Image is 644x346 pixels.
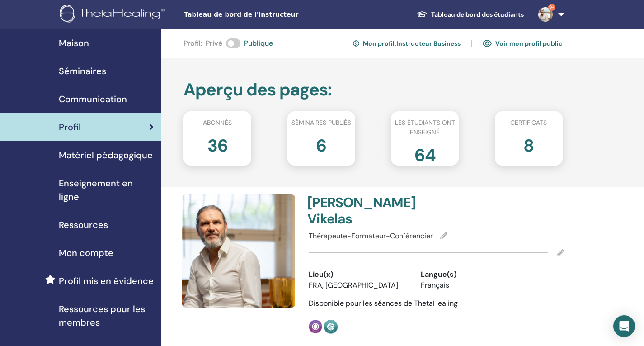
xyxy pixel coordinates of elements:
font: Matériel pédagogique [59,149,153,161]
font: Disponible pour les séances de ThetaHealing [309,299,458,308]
font: : [201,38,202,48]
font: 36 [207,134,228,157]
a: Mon profil:Instructeur Business [353,36,461,51]
font: Communication [59,93,127,105]
font: Séminaires publiés [291,118,351,127]
font: Tableau de bord de l'instructeur [184,11,298,18]
font: FRA, [GEOGRAPHIC_DATA] [309,280,398,290]
font: Tableau de bord des étudiants [431,10,524,19]
font: Enseignement en ligne [59,177,133,203]
font: Profil [183,38,201,48]
img: cog.svg [353,39,359,48]
font: : [328,78,332,101]
font: Profil [59,121,81,133]
font: Profil mis en évidence [59,275,154,287]
font: Les étudiants ont enseigné [395,118,455,136]
font: Français [421,280,449,290]
font: 64 [414,144,436,166]
img: default.jpg [182,194,295,308]
img: default.jpg [538,7,553,22]
font: Publique [244,38,273,48]
font: Aperçu des pages [183,78,328,101]
font: Maison [59,37,89,49]
div: Ouvrir Intercom Messenger [613,315,635,337]
font: Langue(s) [421,270,456,279]
font: Vikelas [307,210,352,228]
font: Certificats [510,118,547,127]
font: Thérapeute-Formateur-Conférencier [309,231,433,241]
img: logo.png [60,5,168,25]
font: Ressources pour les membres [59,303,145,328]
font: Voir mon profil public [495,40,563,48]
font: Ressources [59,219,108,231]
a: Tableau de bord des étudiants [409,6,531,23]
font: 8 [523,134,534,157]
font: Lieu(x) [309,270,333,279]
a: Voir mon profil public [483,36,563,51]
font: Instructeur Business [396,40,461,48]
font: 9+ [549,4,555,10]
font: Séminaires [59,65,106,77]
font: Abonnés [203,118,232,127]
font: 6 [316,134,326,157]
font: : [395,40,396,48]
font: Mon profil [363,40,395,48]
font: Mon compte [59,247,113,259]
img: graduation-cap-white.svg [417,10,428,18]
img: eye.svg [483,39,492,47]
font: [PERSON_NAME] [307,194,415,211]
font: Privé [206,38,222,48]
